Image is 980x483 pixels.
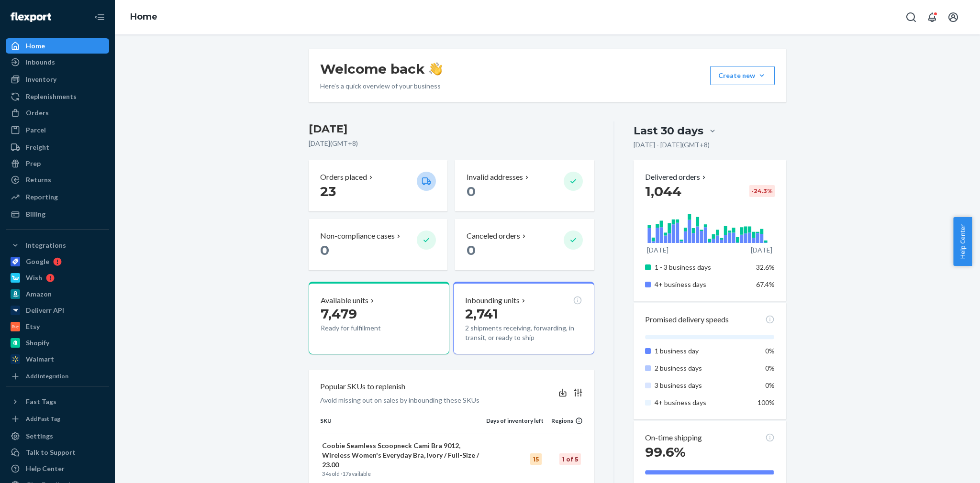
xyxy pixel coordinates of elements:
[6,89,109,104] a: Replenishments
[26,175,51,185] div: Returns
[26,338,49,348] div: Shopify
[757,398,775,406] span: 100%
[26,289,52,299] div: Amazon
[6,270,109,285] a: Wish
[6,122,109,138] a: Parcel
[26,41,45,51] div: Home
[6,156,109,171] a: Prep
[6,172,109,187] a: Returns
[342,470,349,477] span: 17
[309,121,594,137] h3: [DATE]
[320,381,405,392] p: Popular SKUs to replenish
[321,295,368,306] p: Available units
[749,185,775,197] div: -24.3 %
[320,183,336,199] span: 23
[26,322,40,331] div: Etsy
[6,189,109,205] a: Reporting
[645,432,702,443] p: On-time shipping
[465,323,582,342] p: 2 shipments receiving, forwarding, in transit, or ready to ship
[309,219,447,270] button: Non-compliance cases 0
[26,464,65,473] div: Help Center
[320,60,442,77] h1: Welcome back
[6,413,109,425] a: Add Fast Tag
[322,470,484,478] p: sold · available
[26,192,58,202] div: Reporting
[309,139,594,148] p: [DATE] ( GMT+8 )
[6,371,109,382] a: Add Integration
[465,295,520,306] p: Inbounding units
[26,415,60,423] div: Add Fast Tag
[26,108,49,118] div: Orders
[26,372,68,380] div: Add Integration
[453,282,594,354] button: Inbounding units2,7412 shipments receiving, forwarding, in transit, or ready to ship
[467,242,476,258] span: 0
[655,381,749,390] p: 3 business days
[6,335,109,351] a: Shopify
[321,306,357,322] span: 7,479
[26,431,53,441] div: Settings
[944,8,963,27] button: Open account menu
[26,92,77,101] div: Replenishments
[26,209,45,219] div: Billing
[322,441,484,470] p: Coobie Seamless Scoopneck Cami Bra 9012, Wireless Women's Everyday Bra, Ivory / Full-Size / 23.00
[765,364,775,372] span: 0%
[320,231,395,241] p: Non-compliance cases
[756,280,775,288] span: 67.4%
[90,8,109,27] button: Close Navigation
[655,263,749,272] p: 1 - 3 business days
[309,160,447,211] button: Orders placed 23
[6,394,109,409] button: Fast Tags
[756,263,775,271] span: 32.6%
[26,159,41,168] div: Prep
[465,306,498,322] span: 2,741
[6,105,109,121] a: Orders
[467,183,476,199] span: 0
[26,448,76,457] div: Talk to Support
[455,219,594,270] button: Canceled orders 0
[953,217,972,266] span: Help Center
[320,242,329,258] span: 0
[765,381,775,389] span: 0%
[765,347,775,355] span: 0%
[26,257,49,266] div: Google
[655,363,749,373] p: 2 business days
[26,125,46,135] div: Parcel
[455,160,594,211] button: Invalid addresses 0
[645,183,681,199] span: 1,044
[6,72,109,87] a: Inventory
[6,351,109,367] a: Walmart
[26,241,66,250] div: Integrations
[655,280,749,289] p: 4+ business days
[645,444,686,460] span: 99.6%
[634,140,710,150] p: [DATE] - [DATE] ( GMT+8 )
[634,123,703,138] div: Last 30 days
[544,417,583,425] div: Regions
[26,397,56,406] div: Fast Tags
[26,143,49,152] div: Freight
[645,314,729,325] p: Promised delivery speeds
[320,172,367,183] p: Orders placed
[320,417,486,433] th: SKU
[710,66,775,85] button: Create new
[321,323,409,333] p: Ready for fulfillment
[923,8,942,27] button: Open notifications
[6,207,109,222] a: Billing
[6,428,109,444] a: Settings
[645,172,708,183] button: Delivered orders
[6,254,109,269] a: Google
[655,346,749,356] p: 1 business day
[6,303,109,318] a: Deliverr API
[309,282,449,354] button: Available units7,479Ready for fulfillment
[902,8,921,27] button: Open Search Box
[26,306,64,315] div: Deliverr API
[655,398,749,407] p: 4+ business days
[530,453,542,465] div: 15
[751,245,772,255] p: [DATE]
[6,319,109,334] a: Etsy
[6,55,109,70] a: Inbounds
[26,273,42,283] div: Wish
[26,75,56,84] div: Inventory
[559,453,581,465] div: 1 of 5
[6,140,109,155] a: Freight
[429,62,442,76] img: hand-wave emoji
